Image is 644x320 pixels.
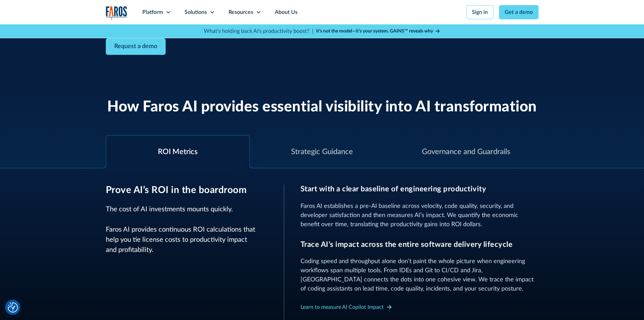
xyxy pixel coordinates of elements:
img: Revisit consent button [8,302,18,313]
div: Governance and Guardrails [422,146,510,157]
img: Logo of the analytics and reporting company Faros. [106,6,127,20]
button: Cookie Settings [8,302,18,313]
p: What's holding back AI's productivity boost? | [204,27,313,35]
h3: Prove AI’s ROI in the boardroom [106,185,267,196]
a: It’s not the model—it’s your system. GAINS™ reveals why [316,28,440,35]
div: Solutions [185,8,207,16]
a: Contact Modal [106,38,166,55]
h2: How Faros AI provides essential visibility into AI transformation [107,98,537,116]
strong: It’s not the model—it’s your system. GAINS™ reveals why [316,29,433,34]
div: ROI Metrics [158,146,198,157]
div: Learn to measure AI Copilot Impact [301,303,384,311]
div: Platform [142,8,163,16]
a: Learn to measure AI Copilot Impact [301,302,392,313]
p: Coding speed and throughput alone don’t paint the whole picture when engineering workflows span m... [301,257,539,294]
h3: Start with a clear baseline of engineering productivity [301,185,539,193]
div: Resources [229,8,253,16]
a: home [106,6,127,20]
p: Faros AI establishes a pre-AI baseline across velocity, code quality, security, and developer sat... [301,202,539,229]
h3: Trace AI’s impact across the entire software delivery lifecycle [301,240,539,249]
a: Sign in [466,5,494,19]
a: Get a demo [499,5,539,19]
p: The cost of AI investments mounts quickly. Faros AI provides continuous ROI calculations that hel... [106,204,267,255]
div: Strategic Guidance [291,146,353,157]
